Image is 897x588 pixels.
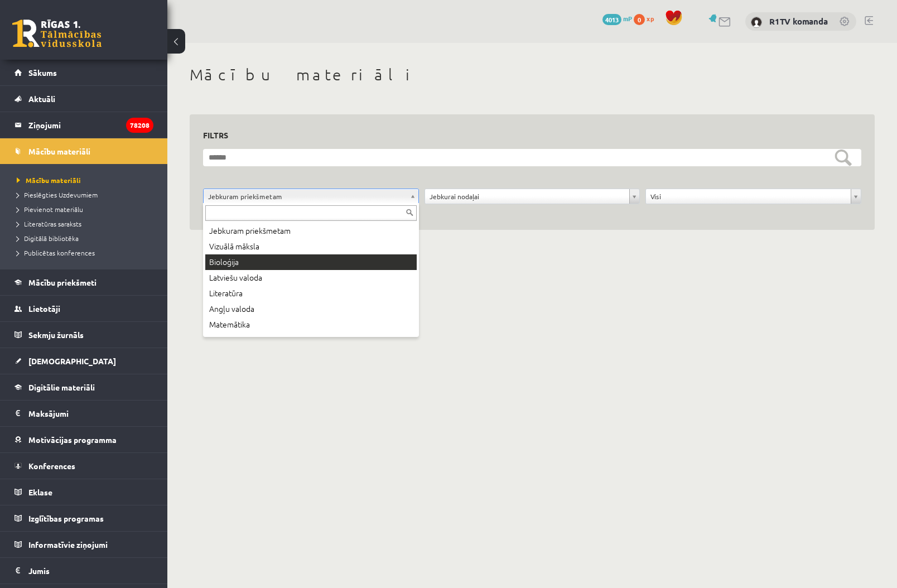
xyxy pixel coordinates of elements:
[205,254,417,270] div: Bioloģija
[205,301,417,317] div: Angļu valoda
[205,270,417,286] div: Latviešu valoda
[205,317,417,332] div: Matemātika
[205,286,417,301] div: Literatūra
[205,223,417,239] div: Jebkuram priekšmetam
[205,332,417,348] div: Latvijas un pasaules vēsture
[205,239,417,254] div: Vizuālā māksla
